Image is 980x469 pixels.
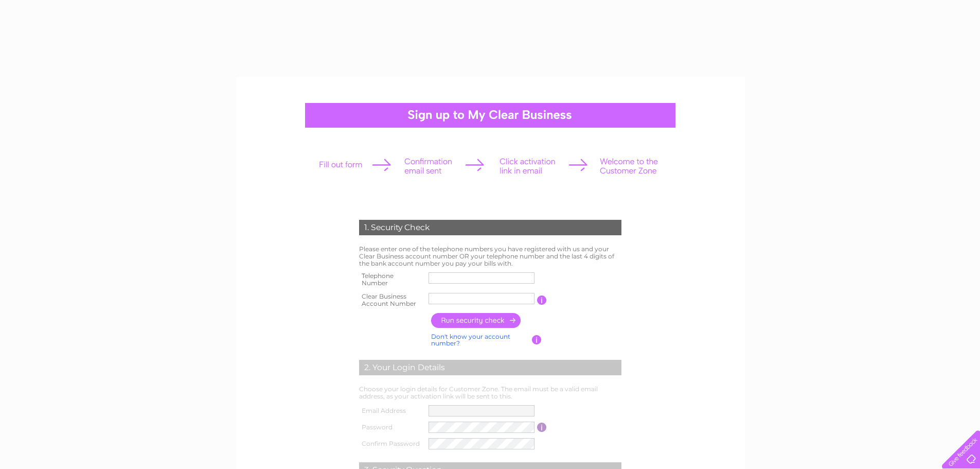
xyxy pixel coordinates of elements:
a: Don't know your account number? [431,333,510,348]
input: Information [532,335,542,344]
input: Information [537,423,547,432]
input: Information [537,296,547,305]
th: Telephone Number [357,269,426,290]
div: 1. Security Check [359,220,621,235]
th: Clear Business Account Number [357,290,426,310]
th: Confirm Password [357,436,426,452]
th: Password [357,419,426,436]
td: Please enter one of the telephone numbers you have registered with us and your Clear Business acc... [357,243,624,269]
td: Choose your login details for Customer Zone. The email must be a valid email address, as your act... [357,383,624,403]
div: 2. Your Login Details [359,360,621,375]
th: Email Address [357,403,426,419]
